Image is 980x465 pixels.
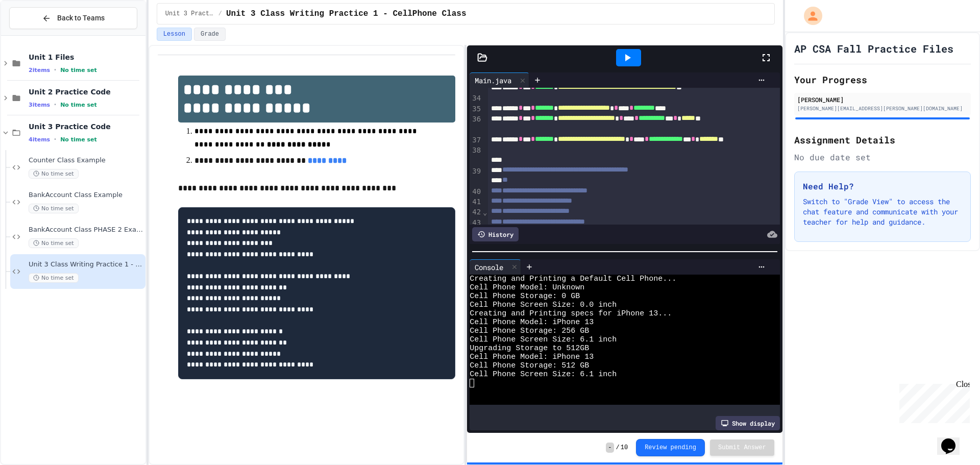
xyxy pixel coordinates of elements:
[470,135,482,145] div: 37
[29,226,143,234] span: BankAccount Class PHASE 2 Example
[470,114,482,135] div: 36
[937,424,970,455] iframe: chat widget
[54,135,56,143] span: •
[29,53,143,62] span: Unit 1 Files
[29,102,50,108] span: 3 items
[54,66,56,74] span: •
[895,380,970,423] iframe: chat widget
[710,439,774,456] button: Submit Answer
[29,169,79,179] span: No time set
[29,87,143,96] span: Unit 2 Practice Code
[29,191,143,200] span: BankAccount Class Example
[9,7,137,29] button: Back to Teams
[194,28,226,41] button: Grade
[470,218,482,228] div: 43
[470,335,617,344] span: Cell Phone Screen Size: 6.1 inch
[470,361,589,370] span: Cell Phone Storage: 512 GB
[794,72,971,87] h2: Your Progress
[470,72,529,88] div: Main.java
[29,122,143,131] span: Unit 3 Practice Code
[470,262,508,273] div: Console
[482,208,487,216] span: Fold line
[470,187,482,197] div: 40
[29,238,79,248] span: No time set
[60,67,97,74] span: No time set
[794,41,953,56] h1: AP CSA Fall Practice Files
[29,260,143,269] span: Unit 3 Class Writing Practice 1 - CellPhone Class
[470,75,517,86] div: Main.java
[606,443,614,453] span: -
[57,13,105,23] span: Back to Teams
[29,204,79,213] span: No time set
[470,309,672,318] span: Creating and Printing specs for iPhone 13...
[470,283,584,292] span: Cell Phone Model: Unknown
[797,95,968,104] div: [PERSON_NAME]
[29,273,79,283] span: No time set
[470,344,589,353] span: Upgrading Storage to 512GB
[218,10,222,18] span: /
[29,156,143,165] span: Counter Class Example
[470,301,617,309] span: Cell Phone Screen Size: 0.0 inch
[803,197,962,227] p: Switch to "Grade View" to access the chat feature and communicate with your teacher for help and ...
[470,370,617,379] span: Cell Phone Screen Size: 6.1 inch
[794,133,971,147] h2: Assignment Details
[621,444,628,452] span: 10
[472,227,519,241] div: History
[470,145,482,166] div: 38
[29,67,50,74] span: 2 items
[716,416,780,430] div: Show display
[226,8,466,20] span: Unit 3 Class Writing Practice 1 - CellPhone Class
[29,136,50,143] span: 4 items
[470,93,482,104] div: 34
[470,197,482,207] div: 41
[470,207,482,217] div: 42
[470,275,676,283] span: Creating and Printing a Default Cell Phone...
[60,136,97,143] span: No time set
[470,327,589,335] span: Cell Phone Storage: 256 GB
[470,166,482,187] div: 39
[636,439,705,456] button: Review pending
[470,318,594,327] span: Cell Phone Model: iPhone 13
[803,180,962,192] h3: Need Help?
[470,104,482,114] div: 35
[165,10,214,18] span: Unit 3 Practice Code
[718,444,766,452] span: Submit Answer
[797,105,968,112] div: [PERSON_NAME][EMAIL_ADDRESS][PERSON_NAME][DOMAIN_NAME]
[54,101,56,109] span: •
[616,444,620,452] span: /
[794,151,971,163] div: No due date set
[793,4,825,28] div: My Account
[470,259,521,275] div: Console
[470,353,594,361] span: Cell Phone Model: iPhone 13
[60,102,97,108] span: No time set
[4,4,70,65] div: Chat with us now!Close
[470,292,580,301] span: Cell Phone Storage: 0 GB
[157,28,192,41] button: Lesson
